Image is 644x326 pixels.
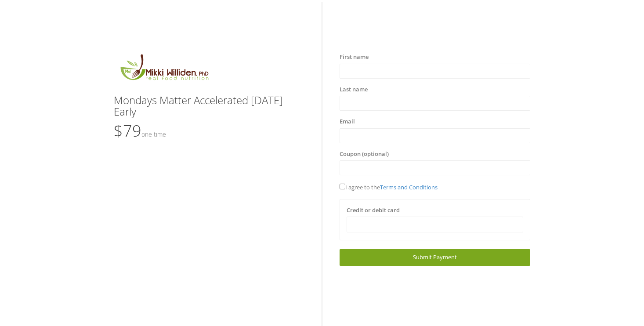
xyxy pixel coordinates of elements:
span: Submit Payment [413,253,457,261]
a: Submit Payment [340,249,530,265]
img: MikkiLogoMain.png [114,53,214,86]
span: I agree to the [340,183,438,191]
label: Email [340,117,355,126]
label: Coupon (optional) [340,150,389,159]
label: Credit or debit card [347,206,400,215]
span: $79 [114,120,166,141]
h3: Mondays Matter Accelerated [DATE] Early [114,94,304,118]
a: Terms and Conditions [380,183,438,191]
label: Last name [340,85,368,94]
iframe: Secure card payment input frame [352,221,517,228]
small: One time [141,130,166,138]
label: First name [340,53,369,62]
